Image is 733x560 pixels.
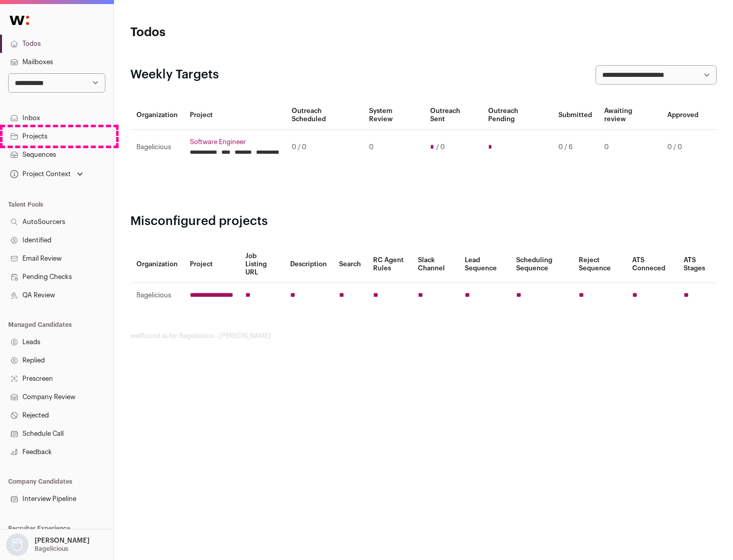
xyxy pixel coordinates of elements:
td: 0 / 0 [286,130,363,165]
th: ATS Stages [678,246,717,283]
p: Bagelicious [35,545,68,553]
h2: Misconfigured projects [130,213,717,230]
th: Reject Sequence [573,246,627,283]
td: 0 [363,130,424,165]
a: Software Engineer [190,138,279,146]
th: Awaiting review [598,101,661,130]
th: Project [184,246,239,283]
td: 0 / 6 [552,130,598,165]
th: Outreach Pending [482,101,552,130]
th: Submitted [552,101,598,130]
th: Lead Sequence [459,246,510,283]
th: Slack Channel [412,246,459,283]
img: nopic.png [6,534,29,556]
td: 0 / 0 [661,130,704,165]
p: [PERSON_NAME] [35,537,90,545]
td: Bagelicious [130,283,184,308]
th: Approved [661,101,704,130]
h1: Todos [130,24,326,41]
th: Project [184,101,286,130]
img: Wellfound [4,10,35,31]
th: Outreach Scheduled [286,101,363,130]
td: Bagelicious [130,130,184,165]
td: 0 [598,130,661,165]
th: Organization [130,246,184,283]
th: RC Agent Rules [367,246,411,283]
th: Search [333,246,367,283]
button: Open dropdown [4,534,92,556]
th: Scheduling Sequence [510,246,573,283]
th: Description [284,246,333,283]
div: Project Context [8,170,71,178]
span: / 0 [436,143,445,151]
th: System Review [363,101,424,130]
th: ATS Conneced [626,246,677,283]
th: Outreach Sent [424,101,483,130]
h2: Weekly Targets [130,67,219,83]
th: Organization [130,101,184,130]
th: Job Listing URL [239,246,284,283]
button: Open dropdown [8,167,85,181]
footer: wellfound:ai for Bagelicious - [PERSON_NAME] [130,332,717,340]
